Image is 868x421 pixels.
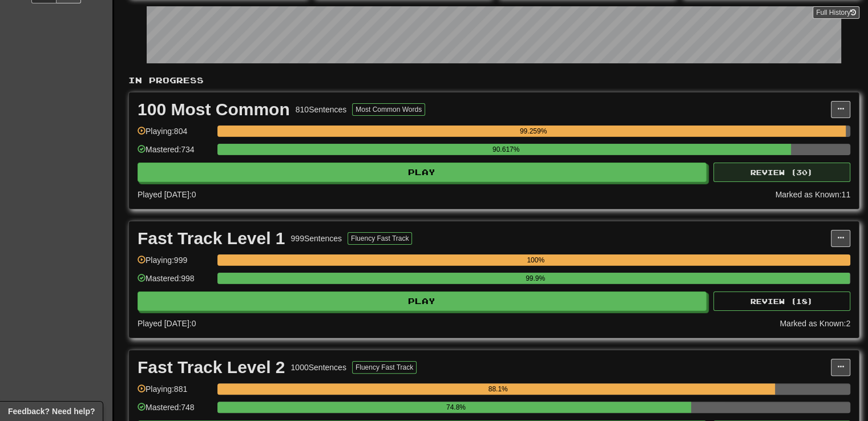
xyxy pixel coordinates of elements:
[8,406,95,417] span: Open feedback widget
[221,144,791,155] div: 90.617%
[138,230,285,247] div: Fast Track Level 1
[138,190,196,199] span: Played [DATE]: 0
[138,359,285,376] div: Fast Track Level 2
[138,402,212,420] div: Mastered: 748
[221,273,850,284] div: 99.9%
[296,104,347,115] div: 810 Sentences
[291,362,346,373] div: 1000 Sentences
[291,233,342,244] div: 999 Sentences
[138,292,706,311] button: Play
[221,383,775,395] div: 88.1%
[128,75,859,86] p: In Progress
[348,232,412,245] button: Fluency Fast Track
[221,402,691,413] div: 74.8%
[138,144,212,163] div: Mastered: 734
[138,383,212,402] div: Playing: 881
[221,254,850,266] div: 100%
[138,319,196,328] span: Played [DATE]: 0
[138,126,212,144] div: Playing: 804
[713,292,850,311] button: Review (18)
[138,163,706,182] button: Play
[138,101,290,118] div: 100 Most Common
[138,254,212,273] div: Playing: 999
[352,103,425,116] button: Most Common Words
[813,6,859,19] a: Full History
[221,126,846,137] div: 99.259%
[352,361,417,374] button: Fluency Fast Track
[780,318,850,329] div: Marked as Known: 2
[775,189,850,200] div: Marked as Known: 11
[138,273,212,292] div: Mastered: 998
[713,163,850,182] button: Review (30)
